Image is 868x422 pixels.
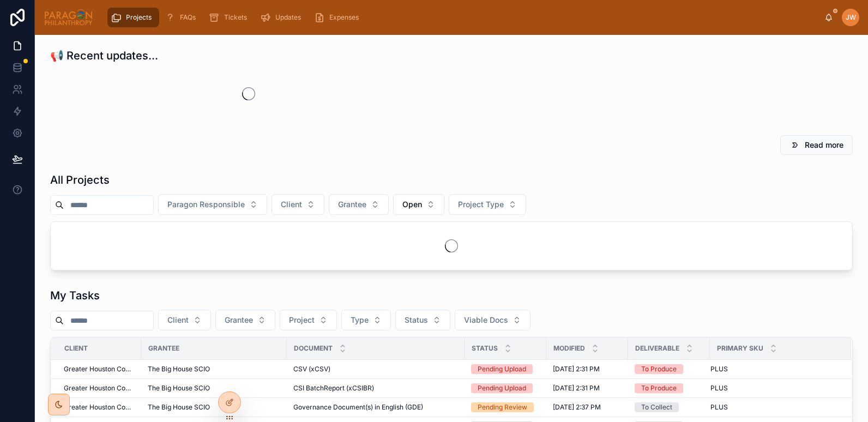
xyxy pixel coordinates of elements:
button: Select Button [158,310,211,330]
span: Updates [275,13,301,22]
a: Pending Upload [471,383,540,393]
span: Read more [805,140,843,150]
button: Select Button [215,310,275,330]
span: Grantee [338,199,366,210]
div: To Produce [641,364,677,374]
button: Select Button [329,194,389,215]
button: Select Button [393,194,444,215]
span: Type [351,315,369,325]
a: CSI BatchReport (xCSIBR) [293,384,458,393]
span: Project [289,315,315,325]
a: Tickets [206,8,255,27]
a: The Big House SCIO [148,384,280,393]
a: Projects [107,8,159,27]
span: CSI BatchReport (xCSIBR) [293,384,374,393]
div: Pending Review [478,402,527,412]
span: Expenses [329,13,359,22]
div: Pending Upload [478,364,526,374]
span: JW [846,13,856,22]
button: Select Button [341,310,391,330]
a: Expenses [311,8,366,27]
a: PLUS [710,384,838,393]
button: Select Button [272,194,324,215]
button: Select Button [449,194,526,215]
span: Open [402,199,422,210]
span: Client [167,315,189,325]
span: [DATE] 2:37 PM [553,403,601,412]
span: Tickets [224,13,247,22]
span: PLUS [710,365,728,373]
span: Primary SKU [717,344,763,353]
a: [DATE] 2:37 PM [553,403,622,412]
div: To Collect [641,402,672,412]
span: [DATE] 2:31 PM [553,365,600,373]
span: Grantee [225,315,253,325]
a: Governance Document(s) in English (GDE) [293,403,458,412]
span: Client [281,199,302,210]
a: Pending Review [471,402,540,412]
span: Modified [553,344,585,353]
a: PLUS [710,403,838,412]
a: The Big House SCIO [148,365,280,373]
span: Viable Docs [464,315,508,325]
div: Pending Upload [478,383,526,393]
a: The Big House SCIO [148,403,280,412]
a: To Collect [635,402,703,412]
span: Status [472,344,498,353]
span: PLUS [710,403,728,412]
span: The Big House SCIO [148,365,210,373]
span: CSV (xCSV) [293,365,330,373]
span: Paragon Responsible [167,199,245,210]
a: [DATE] 2:31 PM [553,384,622,393]
button: Select Button [395,310,450,330]
a: Updates [257,8,309,27]
h1: All Projects [50,172,110,188]
span: Governance Document(s) in English (GDE) [293,403,423,412]
span: Projects [126,13,152,22]
button: Select Button [280,310,337,330]
span: Project Type [458,199,504,210]
h1: My Tasks [50,288,100,303]
button: Read more [780,135,853,155]
span: [DATE] 2:31 PM [553,384,600,393]
span: The Big House SCIO [148,384,210,393]
a: FAQs [161,8,203,27]
a: Greater Houston Community Foundation [64,384,135,393]
button: Select Button [158,194,267,215]
img: App logo [44,9,93,26]
span: Status [405,315,428,325]
span: The Big House SCIO [148,403,210,412]
h1: 📢 Recent updates... [50,48,158,63]
div: To Produce [641,383,677,393]
a: [DATE] 2:31 PM [553,365,622,373]
button: Select Button [455,310,531,330]
span: Deliverable [635,344,679,353]
a: To Produce [635,364,703,374]
a: PLUS [710,365,838,373]
span: Grantee [148,344,179,353]
a: Greater Houston Community Foundation [64,365,135,373]
a: To Produce [635,383,703,393]
a: Pending Upload [471,364,540,374]
span: PLUS [710,384,728,393]
span: Client [64,344,88,353]
a: CSV (xCSV) [293,365,458,373]
a: Greater Houston Community Foundation [64,403,135,412]
span: FAQs [180,13,196,22]
div: scrollable content [102,5,824,29]
span: Document [294,344,333,353]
